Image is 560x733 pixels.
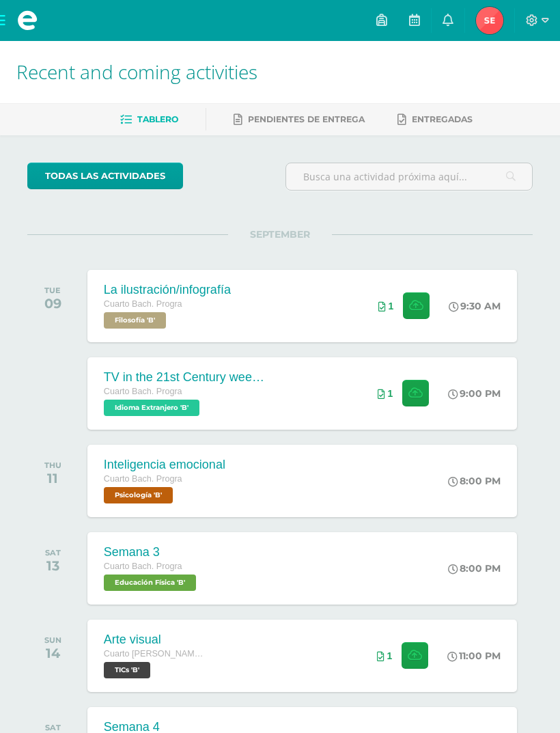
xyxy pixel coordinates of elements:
span: 1 [389,301,394,312]
span: Pendientes de entrega [248,114,365,124]
div: 8:00 PM [448,475,501,487]
span: Cuarto Bach. Progra [104,474,182,484]
span: Cuarto Bach. Progra [104,562,182,571]
span: Tablero [137,114,178,124]
span: Cuarto Bach. Progra [104,299,182,309]
span: Cuarto Bach. Progra [104,387,182,396]
input: Busca una actividad próxima aquí... [286,163,532,190]
div: Semana 3 [104,545,199,559]
div: TV in the 21st Century week 5 [104,370,268,385]
span: Entregadas [412,114,473,124]
div: THU [44,460,61,470]
span: TICs 'B' [104,662,150,678]
a: Pendientes de entrega [234,109,365,130]
div: SUN [44,635,61,645]
div: Archivos entregados [377,650,393,661]
div: Archivos entregados [378,301,394,312]
span: Recent and coming activities [16,59,257,85]
div: 8:00 PM [448,562,501,575]
div: SAT [45,548,61,557]
span: 1 [388,388,393,399]
span: Psicología 'B' [104,487,173,503]
a: Tablero [120,109,178,130]
div: 11:00 PM [447,650,501,662]
div: 09 [44,295,61,312]
span: Idioma Extranjero 'B' [104,400,199,416]
div: SAT [44,723,61,732]
div: 11 [44,470,61,486]
div: 13 [45,557,61,574]
span: Educación Física 'B' [104,575,196,591]
div: Archivos entregados [378,388,393,399]
span: Filosofía 'B' [104,312,166,329]
a: todas las Actividades [27,163,183,189]
span: SEPTEMBER [228,228,332,240]
a: Entregadas [397,109,473,130]
span: 1 [387,650,393,661]
div: 14 [44,645,61,661]
div: TUE [44,286,61,295]
div: 9:00 PM [448,387,501,400]
span: Cuarto [PERSON_NAME]. [GEOGRAPHIC_DATA] [104,649,206,659]
div: Inteligencia emocional [104,458,225,472]
div: Arte visual [104,633,206,647]
div: La ilustración/infografía [104,283,231,297]
div: 9:30 AM [449,300,501,312]
img: 2aea181b0b16ee4f84be4fdf5cb72407.png [476,7,503,34]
